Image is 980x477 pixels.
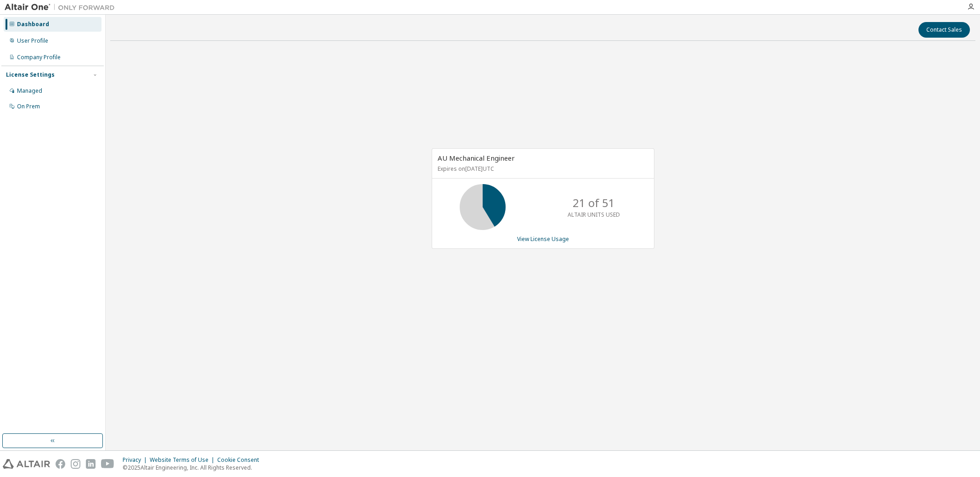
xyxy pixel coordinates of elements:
div: Privacy [123,456,150,464]
img: Altair One [5,3,119,12]
button: Contact Sales [918,22,970,38]
div: Dashboard [17,21,49,28]
div: Managed [17,87,42,95]
div: License Settings [6,71,55,79]
p: © 2025 Altair Engineering, Inc. All Rights Reserved. [123,464,265,471]
div: Company Profile [17,54,61,61]
img: linkedin.svg [86,459,96,469]
div: User Profile [17,37,48,45]
a: View License Usage [517,235,569,243]
img: facebook.svg [56,459,65,469]
img: youtube.svg [101,459,114,469]
img: instagram.svg [71,459,80,469]
p: 21 of 51 [573,195,615,211]
p: Expires on [DATE] UTC [438,165,646,173]
div: Cookie Consent [217,456,265,464]
img: altair_logo.svg [3,459,50,469]
span: AU Mechanical Engineer [438,153,515,163]
div: On Prem [17,103,40,110]
p: ALTAIR UNITS USED [568,211,620,219]
div: Website Terms of Use [150,456,217,464]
